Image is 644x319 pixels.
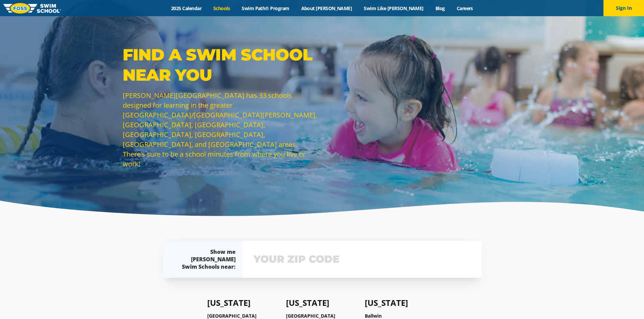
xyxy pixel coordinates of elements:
[165,5,208,11] a: 2025 Calendar
[207,313,257,319] a: [GEOGRAPHIC_DATA]
[208,5,236,11] a: Schools
[358,5,430,11] a: Swim Like [PERSON_NAME]
[123,45,319,85] p: Find a Swim School Near You
[3,3,61,14] img: FOSS Swim School Logo
[252,249,472,269] input: YOUR ZIP CODE
[429,5,451,11] a: Blog
[286,313,335,319] a: [GEOGRAPHIC_DATA]
[286,298,358,308] h4: [US_STATE]
[365,298,437,308] h4: [US_STATE]
[207,298,279,308] h4: [US_STATE]
[176,248,236,270] div: Show me [PERSON_NAME] Swim Schools near:
[451,5,479,11] a: Careers
[365,313,382,319] a: Ballwin
[123,90,319,169] p: [PERSON_NAME][GEOGRAPHIC_DATA] has 33 schools designed for learning in the greater [GEOGRAPHIC_DA...
[295,5,358,11] a: About [PERSON_NAME]
[236,5,295,11] a: Swim Path® Program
